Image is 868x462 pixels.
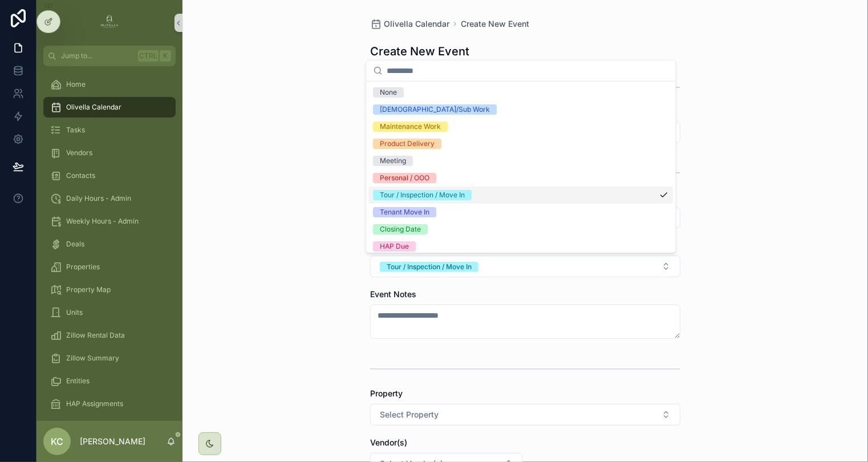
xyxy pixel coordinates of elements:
a: Zillow Summary [43,348,176,368]
span: KC [51,435,63,448]
span: Daily Hours - Admin [66,194,131,203]
a: Deals [43,234,176,254]
span: HAP Assignments [66,399,123,408]
span: Contacts [66,171,95,180]
div: Meeting [380,156,407,166]
div: Tenant Move In [380,207,430,217]
button: Jump to...CtrlK [43,46,176,66]
div: Tour / Inspection / Move In [387,262,472,272]
span: Ctrl [138,50,159,62]
span: Units [66,308,83,317]
div: Tour / Inspection / Move In [380,190,465,200]
span: Vendor(s) [370,437,407,447]
span: Properties [66,262,100,271]
a: Properties [43,257,176,277]
div: Product Delivery [380,139,435,149]
span: Olivella Calendar [66,103,121,112]
span: Home [66,80,86,89]
a: Daily Hours - Admin [43,188,176,209]
img: App logo [100,14,119,32]
a: Property Map [43,279,176,300]
span: Olivella Calendar [384,18,449,30]
p: [PERSON_NAME] [80,436,145,447]
span: Entities [66,376,90,386]
span: K [161,51,170,60]
span: Property [370,388,403,398]
div: HAP Due [380,241,409,252]
a: Create New Event [461,18,529,30]
a: Units [43,302,176,323]
span: Weekly Hours - Admin [66,217,139,226]
div: Closing Date [380,224,421,234]
span: Zillow Rental Data [66,331,125,340]
span: Vendors [66,148,92,157]
a: Contacts [43,165,176,186]
a: Olivella Calendar [370,18,449,30]
div: Personal / OOO [380,173,430,183]
span: Tasks [66,125,85,135]
div: None [380,87,398,98]
a: Zillow Rental Data [43,325,176,346]
div: Suggestions [367,82,676,253]
span: Event Notes [370,289,416,299]
span: Deals [66,240,84,249]
button: Select Button [370,256,680,277]
a: Vendors [43,143,176,163]
h1: Create New Event [370,43,469,59]
div: Maintenance Work [380,121,441,132]
span: Select Property [380,409,439,420]
a: Entities [43,371,176,391]
a: Weekly Hours - Admin [43,211,176,232]
span: Zillow Summary [66,354,119,363]
span: Property Map [66,285,111,294]
a: Olivella Calendar [43,97,176,117]
a: HAP Assignments [43,394,176,414]
a: Home [43,74,176,95]
div: [DEMOGRAPHIC_DATA]/Sub Work [380,104,490,115]
div: scrollable content [36,66,182,421]
button: Select Button [370,404,680,425]
a: Tasks [43,120,176,140]
span: Jump to... [61,51,133,60]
